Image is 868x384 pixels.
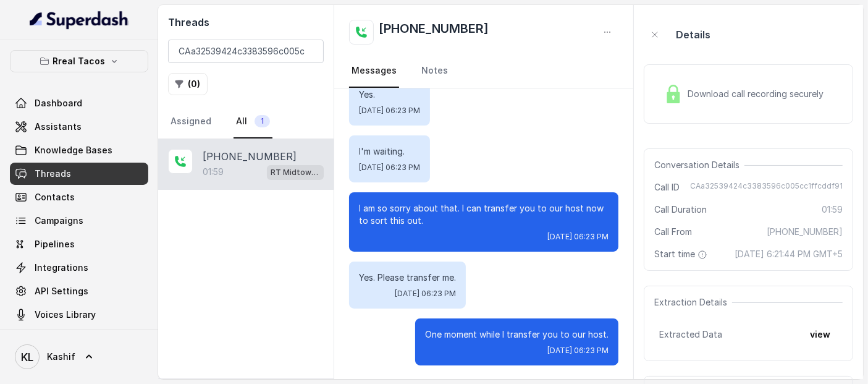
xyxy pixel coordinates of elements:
[35,97,82,109] span: Dashboard
[203,166,224,178] p: 01:59
[234,105,272,139] a: All1
[654,159,744,171] span: Conversation Details
[379,20,489,45] h2: [PHONE_NUMBER]
[10,233,148,255] a: Pipelines
[10,280,148,302] a: API Settings
[35,191,75,203] span: Contacts
[654,248,710,260] span: Start time
[53,54,106,69] p: Rreal Tacos
[168,105,324,139] nav: Tabs
[395,289,456,299] span: [DATE] 06:23 PM
[654,181,680,194] span: Call ID
[654,296,732,309] span: Extraction Details
[349,54,399,88] a: Messages
[425,328,609,341] p: One moment while I transfer you to our host.
[359,202,609,227] p: I am so sorry about that. I can transfer you to our host now to sort this out.
[35,121,82,133] span: Assistants
[547,346,609,356] span: [DATE] 06:23 PM
[168,73,208,95] button: (0)
[168,40,324,63] input: Search by Call ID or Phone Number
[203,149,297,164] p: [PHONE_NUMBER]
[10,186,148,208] a: Contacts
[35,238,75,250] span: Pipelines
[822,203,843,216] span: 01:59
[35,144,112,156] span: Knowledge Bases
[10,116,148,138] a: Assistants
[10,92,148,114] a: Dashboard
[35,262,88,274] span: Integrations
[10,339,148,374] a: Kashif
[35,309,96,321] span: Voices Library
[659,328,722,341] span: Extracted Data
[654,203,707,216] span: Call Duration
[419,54,450,88] a: Notes
[359,271,456,284] p: Yes. Please transfer me.
[664,85,683,103] img: Lock Icon
[803,323,838,346] button: view
[690,181,843,194] span: CAa32539424c3383596c005cc1ffcddf91
[735,248,843,260] span: [DATE] 6:21:44 PM GMT+5
[359,106,420,116] span: [DATE] 06:23 PM
[654,226,692,238] span: Call From
[10,304,148,326] a: Voices Library
[359,145,420,158] p: I'm waiting.
[255,115,270,127] span: 1
[168,105,214,139] a: Assigned
[10,210,148,232] a: Campaigns
[35,168,71,180] span: Threads
[359,88,420,101] p: Yes.
[30,10,129,30] img: light.svg
[35,285,88,297] span: API Settings
[547,232,609,242] span: [DATE] 06:23 PM
[10,163,148,185] a: Threads
[271,166,320,179] p: RT Midtown / EN
[767,226,843,238] span: [PHONE_NUMBER]
[10,50,148,72] button: Rreal Tacos
[10,257,148,279] a: Integrations
[21,351,33,364] text: KL
[35,215,83,227] span: Campaigns
[10,139,148,161] a: Knowledge Bases
[688,88,828,100] span: Download call recording securely
[47,351,75,363] span: Kashif
[168,15,324,30] h2: Threads
[349,54,618,88] nav: Tabs
[359,163,420,173] span: [DATE] 06:23 PM
[676,27,710,42] p: Details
